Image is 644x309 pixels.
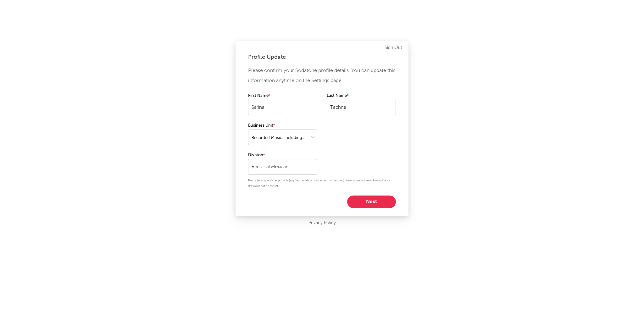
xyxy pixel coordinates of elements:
button: Next [347,196,396,208]
input: Your first name [248,100,317,115]
a: Privacy Policy [308,219,336,227]
input: Your last name [327,100,396,115]
label: Division [248,152,317,159]
div: Profile Update [248,53,396,61]
label: Business Unit [248,122,317,130]
a: Sign Out [385,44,402,52]
label: First Name [248,92,317,100]
input: Your division [248,159,317,175]
label: Last Name [327,92,396,100]
p: Please confirm your Sodatone profile details. You can update this information anytime on the Sett... [248,66,396,86]
p: Please be as specific as possible (e.g. 'Warner Mexico' is better than 'Warner'). You can enter a... [248,178,396,189]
